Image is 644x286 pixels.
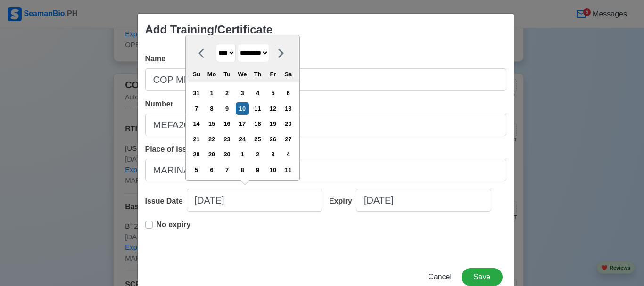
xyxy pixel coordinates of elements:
[205,87,218,99] div: Choose Monday, September 1st, 2025
[282,163,295,176] div: Choose Saturday, October 11th, 2025
[145,68,506,91] input: Ex: COP Medical First Aid (VI/4)
[266,117,279,130] div: Choose Friday, September 19th, 2025
[145,55,166,63] span: Name
[205,117,218,130] div: Choose Monday, September 15th, 2025
[189,86,296,178] div: month 2025-09
[266,68,279,81] div: Fr
[221,163,233,176] div: Choose Tuesday, October 7th, 2025
[422,268,458,286] button: Cancel
[282,87,295,99] div: Choose Saturday, September 6th, 2025
[205,68,218,81] div: Mo
[190,117,203,130] div: Choose Sunday, September 14th, 2025
[282,148,295,161] div: Choose Saturday, October 4th, 2025
[266,163,279,176] div: Choose Friday, October 10th, 2025
[190,133,203,146] div: Choose Sunday, September 21st, 2025
[282,68,295,81] div: Sa
[190,68,203,81] div: Su
[462,268,502,286] button: Save
[266,87,279,99] div: Choose Friday, September 5th, 2025
[236,87,248,99] div: Choose Wednesday, September 3rd, 2025
[236,102,248,115] div: Choose Wednesday, September 10th, 2025
[266,102,279,115] div: Choose Friday, September 12th, 2025
[266,133,279,146] div: Choose Friday, September 26th, 2025
[329,196,356,207] div: Expiry
[266,148,279,161] div: Choose Friday, October 3rd, 2025
[251,117,264,130] div: Choose Thursday, September 18th, 2025
[251,68,264,81] div: Th
[145,145,196,153] span: Place of Issue
[236,117,248,130] div: Choose Wednesday, September 17th, 2025
[157,219,191,230] p: No expiry
[282,133,295,146] div: Choose Saturday, September 27th, 2025
[145,100,173,108] span: Number
[282,117,295,130] div: Choose Saturday, September 20th, 2025
[251,133,264,146] div: Choose Thursday, September 25th, 2025
[251,163,264,176] div: Choose Thursday, October 9th, 2025
[205,163,218,176] div: Choose Monday, October 6th, 2025
[190,148,203,161] div: Choose Sunday, September 28th, 2025
[221,133,233,146] div: Choose Tuesday, September 23rd, 2025
[236,148,248,161] div: Choose Wednesday, October 1st, 2025
[251,87,264,99] div: Choose Thursday, September 4th, 2025
[221,148,233,161] div: Choose Tuesday, September 30th, 2025
[145,114,506,136] input: Ex: COP1234567890W or NA
[236,133,248,146] div: Choose Wednesday, September 24th, 2025
[221,68,233,81] div: Tu
[236,163,248,176] div: Choose Wednesday, October 8th, 2025
[190,87,203,99] div: Choose Sunday, August 31st, 2025
[205,148,218,161] div: Choose Monday, September 29th, 2025
[190,163,203,176] div: Choose Sunday, October 5th, 2025
[428,273,452,281] span: Cancel
[205,133,218,146] div: Choose Monday, September 22nd, 2025
[221,117,233,130] div: Choose Tuesday, September 16th, 2025
[221,102,233,115] div: Choose Tuesday, September 9th, 2025
[205,102,218,115] div: Choose Monday, September 8th, 2025
[221,87,233,99] div: Choose Tuesday, September 2nd, 2025
[145,21,273,38] div: Add Training/Certificate
[251,102,264,115] div: Choose Thursday, September 11th, 2025
[190,102,203,115] div: Choose Sunday, September 7th, 2025
[236,68,248,81] div: We
[145,196,187,207] div: Issue Date
[251,148,264,161] div: Choose Thursday, October 2nd, 2025
[145,159,506,181] input: Ex: Cebu City
[282,102,295,115] div: Choose Saturday, September 13th, 2025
